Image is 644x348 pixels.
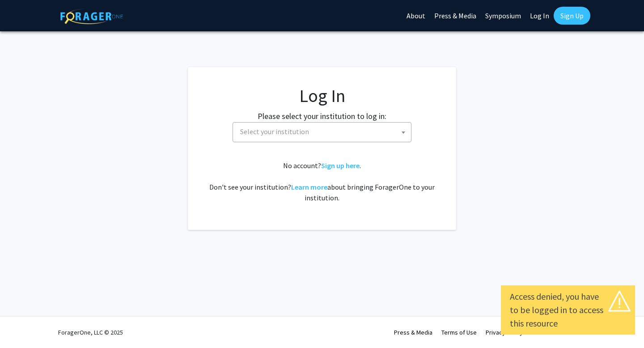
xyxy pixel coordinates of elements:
[206,85,438,106] h1: Log In
[60,8,123,24] img: ForagerOne Logo
[233,122,411,142] span: Select your institution
[321,161,360,170] a: Sign up here
[510,290,626,330] div: Access denied, you have to be logged in to access this resource
[486,328,523,336] a: Privacy Policy
[394,328,432,336] a: Press & Media
[206,160,438,203] div: No account? . Don't see your institution? about bringing ForagerOne to your institution.
[240,127,309,136] span: Select your institution
[237,123,411,141] span: Select your institution
[258,110,386,122] label: Please select your institution to log in:
[58,317,123,348] div: ForagerOne, LLC © 2025
[291,182,327,191] a: Learn more about bringing ForagerOne to your institution
[554,7,590,25] a: Sign Up
[441,328,477,336] a: Terms of Use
